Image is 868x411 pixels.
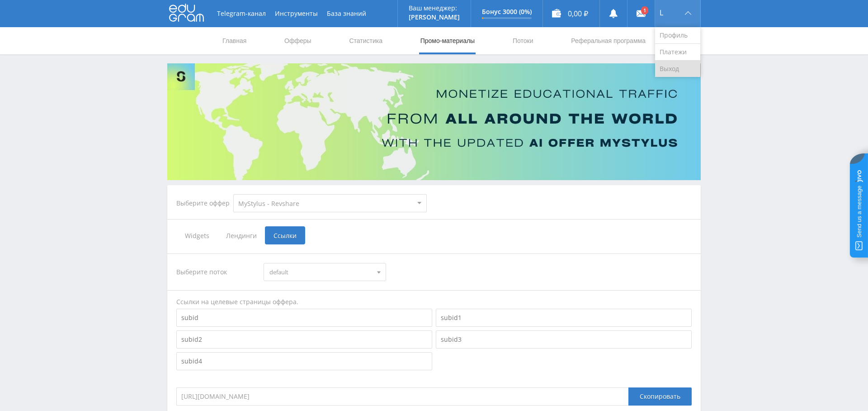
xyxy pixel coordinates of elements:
[176,297,692,306] div: Ссылки на целевые страницы оффера.
[570,27,646,54] a: Реферальная программа
[176,330,432,349] input: subid2
[176,352,432,370] input: subid4
[348,27,383,54] a: Статистика
[655,27,700,44] a: Профиль
[512,27,534,54] a: Потоки
[176,309,432,327] input: subid
[409,5,460,12] p: Ваш менеджер:
[660,9,663,16] span: L
[176,200,233,207] div: Выберите оффер
[420,27,476,54] a: Промо-материалы
[167,63,701,180] img: Banner
[436,330,692,349] input: subid3
[482,8,532,15] p: Бонус 3000 (0%)
[655,61,700,77] a: Выход
[217,226,265,244] span: Лендинги
[409,14,460,21] p: [PERSON_NAME]
[222,27,247,54] a: Главная
[176,226,217,244] span: Widgets
[655,44,700,61] a: Платежи
[269,263,372,281] span: default
[628,387,692,406] div: Скопировать
[176,263,255,281] div: Выберите поток
[436,309,692,327] input: subid1
[265,226,305,244] span: Ссылки
[283,27,312,54] a: Офферы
